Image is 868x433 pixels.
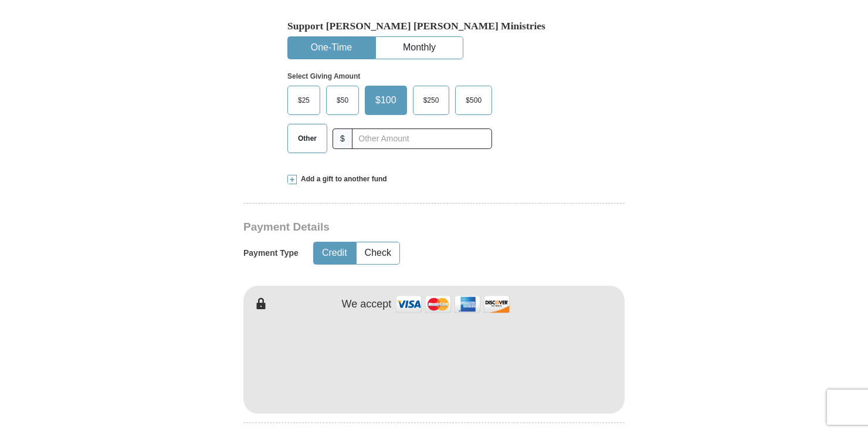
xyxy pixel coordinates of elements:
span: $50 [331,92,354,109]
button: Credit [314,242,355,264]
span: $100 [369,92,402,109]
span: Other [292,130,323,147]
button: Monthly [376,37,463,59]
h5: Support [PERSON_NAME] [PERSON_NAME] Ministries [287,20,581,32]
h5: Payment Type [243,248,299,258]
span: $250 [418,92,445,109]
button: One-Time [288,37,375,59]
span: $500 [460,92,487,109]
span: $ [333,128,352,149]
h3: Payment Details [243,221,542,234]
input: Other Amount [352,128,492,149]
button: Check [357,242,399,264]
h4: We accept [342,298,392,311]
strong: Select Giving Amount [287,72,360,80]
span: $25 [292,92,316,109]
img: credit cards accepted [394,292,511,317]
span: Add a gift to another fund [297,174,387,184]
